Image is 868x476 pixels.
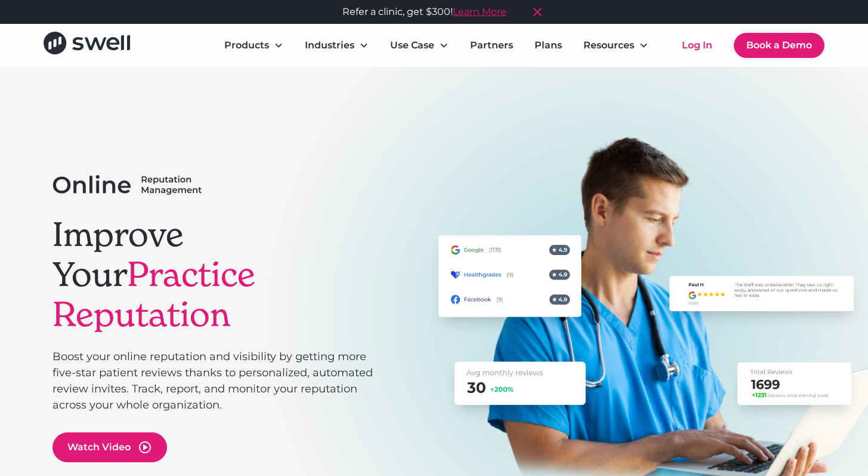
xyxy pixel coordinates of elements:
[390,38,434,53] div: Use Case
[52,253,255,336] span: Practice Reputation
[305,38,354,53] div: Industries
[52,214,373,335] h1: Improve Your
[525,33,572,57] a: Plans
[461,33,523,57] a: Partners
[583,38,634,53] div: Resources
[224,38,269,53] div: Products
[67,440,131,454] div: Watch Video
[453,6,506,17] a: Learn More
[52,432,167,462] a: Watch Video
[342,5,506,19] div: Refer a clinic, get $300!
[52,349,373,413] p: Boost your online reputation and visibility by getting more five-star patient reviews thanks to p...
[670,33,724,57] a: Log In
[734,33,824,58] a: Book a Demo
